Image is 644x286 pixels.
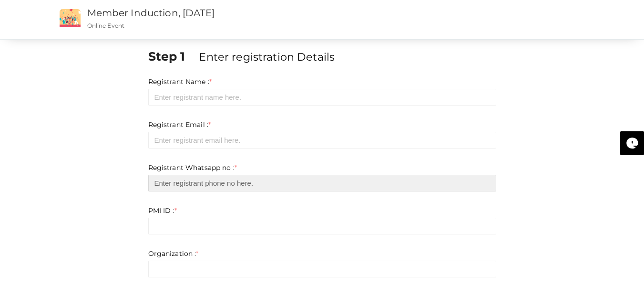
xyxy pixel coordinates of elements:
[148,89,496,106] input: Enter registrant name here.
[148,132,496,148] input: Enter registrant email here.
[148,48,197,65] label: Step 1
[199,49,335,64] label: Enter registration Details
[87,7,215,19] a: Member Induction, [DATE]
[87,21,409,30] p: Online Event
[148,120,211,129] label: Registrant Email :
[148,249,199,258] label: Organization :
[148,206,177,215] label: PMI ID :
[148,175,496,191] input: Enter registrant phone no here.
[148,77,212,86] label: Registrant Name :
[60,9,81,27] img: event2.png
[148,163,237,172] label: Registrant Whatsapp no :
